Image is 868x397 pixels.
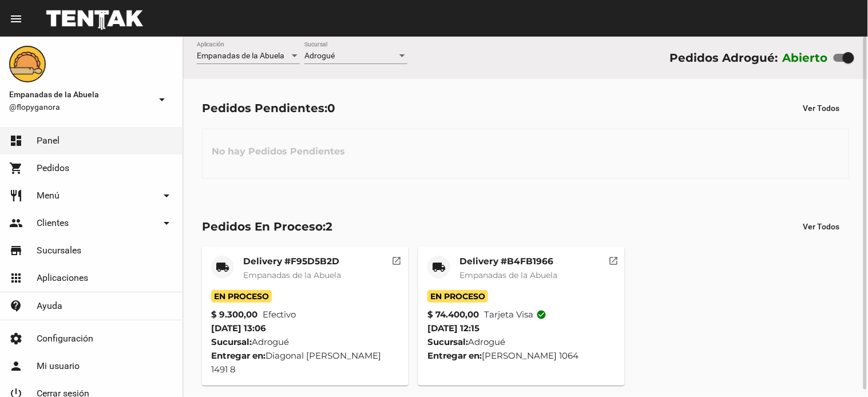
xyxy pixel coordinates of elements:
[160,189,173,203] mat-icon: arrow_drop_down
[427,349,616,363] div: [PERSON_NAME] 1064
[669,49,778,67] div: Pedidos Adrogué:
[9,12,23,26] mat-icon: menu
[803,222,840,231] span: Ver Todos
[37,162,69,174] span: Pedidos
[484,308,546,321] span: Tarjeta visa
[211,350,265,361] strong: Entregar en:
[427,336,468,347] strong: Sucursal:
[608,254,619,264] mat-icon: open_in_new
[211,290,272,303] span: En Proceso
[203,134,354,169] h3: No hay Pedidos Pendientes
[392,254,402,264] mat-icon: open_in_new
[37,333,93,344] span: Configuración
[9,332,23,346] mat-icon: settings
[211,308,257,321] strong: $ 9.300,00
[9,134,23,148] mat-icon: dashboard
[211,336,252,347] strong: Sucursal:
[211,323,266,334] span: [DATE] 13:06
[9,299,23,313] mat-icon: contact_support
[263,308,296,321] span: Efectivo
[803,104,840,113] span: Ver Todos
[243,256,341,267] mat-card-title: Delivery #F95D5B2D
[202,99,335,117] div: Pedidos Pendientes:
[432,260,446,274] mat-icon: local_shipping
[327,101,335,115] span: 0
[536,309,546,320] mat-icon: check_circle
[202,217,332,236] div: Pedidos En Proceso:
[427,335,616,349] div: Adrogué
[9,216,23,230] mat-icon: people
[427,350,482,361] strong: Entregar en:
[211,335,399,349] div: Adrogué
[37,190,60,201] span: Menú
[216,260,229,274] mat-icon: local_shipping
[794,98,849,118] button: Ver Todos
[326,220,332,233] span: 2
[9,244,23,257] mat-icon: store
[9,271,23,285] mat-icon: apps
[783,49,829,67] label: Abierto
[37,360,80,372] span: Mi usuario
[9,88,150,101] span: Empanadas de la Abuela
[160,216,173,230] mat-icon: arrow_drop_down
[37,135,60,146] span: Panel
[155,93,169,106] mat-icon: arrow_drop_down
[459,270,557,280] span: Empanadas de la Abuela
[459,256,557,267] mat-card-title: Delivery #B4FB1966
[427,308,479,321] strong: $ 74.400,00
[37,300,62,312] span: Ayuda
[37,272,88,284] span: Aplicaciones
[9,101,150,113] span: @flopyganora
[9,189,23,203] mat-icon: restaurant
[9,46,46,82] img: f0136945-ed32-4f7c-91e3-a375bc4bb2c5.png
[197,51,284,60] span: Empanadas de la Abuela
[304,51,335,60] span: Adrogué
[427,290,488,303] span: En Proceso
[427,323,479,334] span: [DATE] 12:15
[37,217,69,229] span: Clientes
[9,161,23,175] mat-icon: shopping_cart
[794,216,849,237] button: Ver Todos
[37,245,81,256] span: Sucursales
[9,359,23,373] mat-icon: person
[211,349,399,376] div: Diagonal [PERSON_NAME] 1491 8
[243,270,341,280] span: Empanadas de la Abuela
